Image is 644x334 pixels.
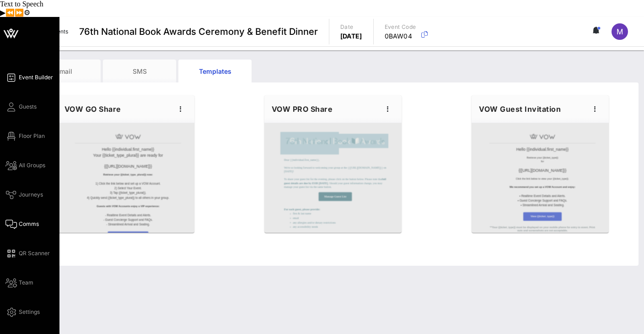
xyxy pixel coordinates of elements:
[27,60,101,82] div: Email
[178,60,252,82] div: Templates
[264,95,402,123] div: VOW PRO Share
[5,131,45,142] a: Floor Plan
[340,32,362,41] p: [DATE]
[19,279,33,287] span: Team
[19,308,40,316] span: Settings
[19,161,45,170] span: All Groups
[340,22,362,32] p: Date
[385,22,416,32] p: Event Code
[5,8,15,17] button: Previous
[5,101,37,112] a: Guests
[612,23,628,40] div: M
[5,277,33,288] a: Team
[19,249,50,257] span: QR Scanner
[5,307,40,318] a: Settings
[15,8,24,17] button: Forward
[5,72,53,83] a: Event Builder
[385,32,416,41] p: 0BAW04
[19,103,37,111] span: Guests
[19,132,45,140] span: Floor Plan
[57,95,194,123] div: VOW GO Share
[19,191,43,199] span: Journeys
[5,248,50,259] a: QR Scanner
[24,8,30,17] button: Settings
[472,95,609,123] div: VOW Guest Invitation
[19,73,53,82] span: Event Builder
[617,27,623,36] span: M
[5,219,39,230] a: Comms
[79,25,318,38] span: 76th National Book Awards Ceremony & Benefit Dinner
[19,220,39,228] span: Comms
[103,60,176,82] div: SMS
[5,160,45,171] a: All Groups
[5,189,43,200] a: Journeys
